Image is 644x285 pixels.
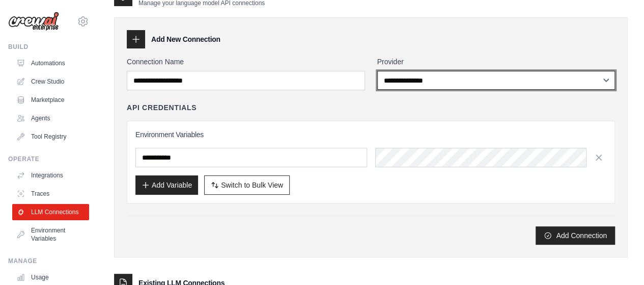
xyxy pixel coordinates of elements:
h3: Environment Variables [135,129,606,140]
a: Environment Variables [12,222,89,247]
button: Add Variable [135,175,198,195]
div: Build [8,43,89,51]
div: Manage [8,257,89,265]
div: Operate [8,155,89,163]
a: Integrations [12,167,89,184]
button: Switch to Bulk View [204,175,290,195]
button: Add Connection [536,226,615,245]
a: Automations [12,55,89,71]
a: Crew Studio [12,73,89,90]
h4: API Credentials [127,102,197,113]
a: LLM Connections [12,204,89,220]
a: Tool Registry [12,128,89,145]
a: Traces [12,186,89,202]
label: Connection Name [127,57,365,67]
a: Marketplace [12,92,89,108]
img: Logo [8,12,59,31]
label: Provider [377,57,615,67]
span: Switch to Bulk View [221,180,283,190]
h3: Add New Connection [151,34,220,44]
a: Agents [12,110,89,126]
